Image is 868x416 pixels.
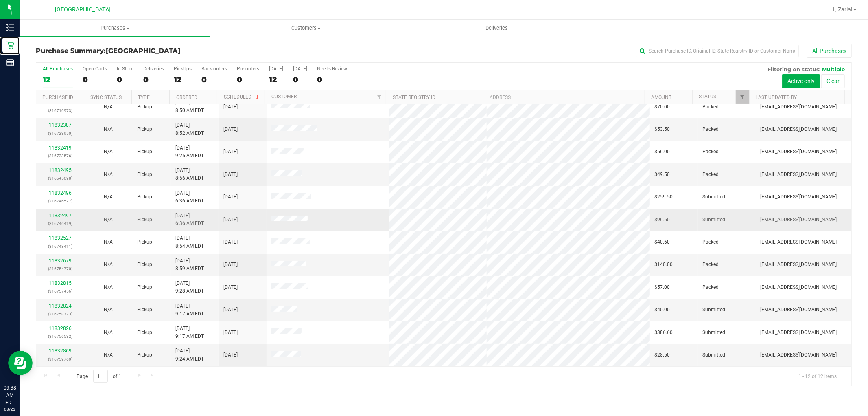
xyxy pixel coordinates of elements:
[175,144,204,160] span: [DATE] 9:25 AM EDT
[655,103,670,111] span: $70.00
[83,75,107,84] div: 0
[223,329,238,337] span: [DATE]
[90,95,122,100] a: Sync Status
[223,261,238,269] span: [DATE]
[760,193,837,201] span: [EMAIL_ADDRESS][DOMAIN_NAME]
[41,220,79,227] p: (316746419)
[655,216,670,224] span: $96.50
[41,197,79,205] p: (316746527)
[104,103,113,111] button: N/A
[104,216,113,224] button: N/A
[104,171,113,178] button: N/A
[655,329,673,337] span: $386.60
[42,95,73,100] a: Purchase ID
[703,103,719,111] span: Packed
[93,370,108,383] input: 1
[174,66,192,72] div: PickUps
[223,103,238,111] span: [DATE]
[237,66,259,72] div: Pre-orders
[43,75,73,84] div: 12
[201,66,227,72] div: Back-orders
[223,125,238,133] span: [DATE]
[104,307,113,313] span: Not Applicable
[49,235,72,241] a: 11832527
[651,95,671,100] a: Amount
[175,212,204,227] span: [DATE] 6:36 AM EDT
[807,44,852,58] button: All Purchases
[703,193,726,201] span: Submitted
[104,194,113,200] span: Not Applicable
[104,284,113,291] button: N/A
[176,95,197,100] a: Ordered
[175,167,204,182] span: [DATE] 8:56 AM EDT
[8,351,33,375] iframe: Resource center
[104,172,113,177] span: Not Applicable
[41,242,79,250] p: (316748411)
[104,217,113,222] span: Not Applicable
[70,370,128,383] span: Page of 1
[223,216,238,224] span: [DATE]
[175,99,204,114] span: [DATE] 8:50 AM EDT
[104,261,113,269] button: N/A
[117,66,133,72] div: In Store
[41,130,79,137] p: (316723950)
[106,47,180,55] span: [GEOGRAPHIC_DATA]
[210,20,401,37] a: Customers
[703,125,719,133] span: Packed
[655,284,670,291] span: $57.00
[760,171,837,178] span: [EMAIL_ADDRESS][DOMAIN_NAME]
[104,306,113,314] button: N/A
[317,75,347,84] div: 0
[760,238,837,246] span: [EMAIL_ADDRESS][DOMAIN_NAME]
[83,66,107,72] div: Open Carts
[49,190,72,196] a: 11832496
[104,351,113,359] button: N/A
[822,66,845,73] span: Multiple
[137,284,152,291] span: Pickup
[703,238,719,246] span: Packed
[175,280,204,295] span: [DATE] 9:28 AM EDT
[760,216,837,224] span: [EMAIL_ADDRESS][DOMAIN_NAME]
[293,75,307,84] div: 0
[655,306,670,314] span: $40.00
[699,94,716,99] a: Status
[175,234,204,250] span: [DATE] 8:54 AM EDT
[104,329,113,337] button: N/A
[655,193,673,201] span: $259.50
[104,330,113,335] span: Not Applicable
[137,125,152,133] span: Pickup
[760,351,837,359] span: [EMAIL_ADDRESS][DOMAIN_NAME]
[703,148,719,156] span: Packed
[223,238,238,246] span: [DATE]
[49,280,72,286] a: 11832815
[782,74,820,88] button: Active only
[41,355,79,363] p: (316759760)
[49,303,72,309] a: 11832824
[201,75,227,84] div: 0
[293,66,307,72] div: [DATE]
[655,261,673,269] span: $140.00
[49,145,72,151] a: 11832419
[175,257,204,273] span: [DATE] 8:59 AM EDT
[393,95,435,100] a: State Registry ID
[49,167,72,173] a: 11832495
[223,148,238,156] span: [DATE]
[317,66,347,72] div: Needs Review
[137,171,152,178] span: Pickup
[41,310,79,318] p: (316758773)
[6,59,14,67] inline-svg: Reports
[6,41,14,49] inline-svg: Retail
[4,384,16,406] p: 09:38 AM EDT
[703,329,726,337] span: Submitted
[237,75,259,84] div: 0
[20,24,210,32] span: Purchases
[49,326,72,331] a: 11832826
[137,306,152,314] span: Pickup
[655,148,670,156] span: $56.00
[137,193,152,201] span: Pickup
[474,24,519,32] span: Deliveries
[223,193,238,201] span: [DATE]
[104,262,113,267] span: Not Applicable
[104,284,113,290] span: Not Applicable
[821,74,845,88] button: Clear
